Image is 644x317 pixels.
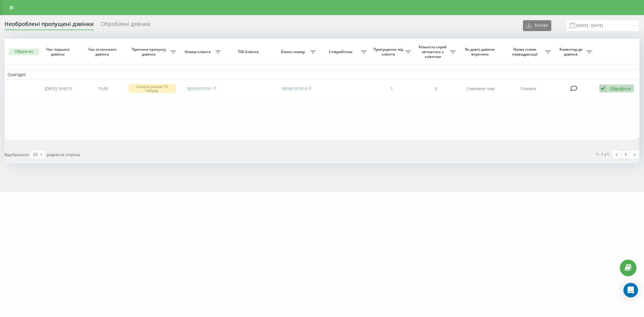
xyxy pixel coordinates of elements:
[621,150,630,159] a: 1
[9,49,39,55] button: Обрати всі
[417,45,450,59] span: Кількість спроб зв'язатись з клієнтом
[81,81,125,97] td: 15:43
[182,50,215,54] span: Номер клієнта
[414,81,458,97] td: 0
[33,152,38,158] div: 25
[5,21,94,30] div: Необроблені пропущені дзвінки
[41,47,76,56] span: Час першого дзвінка
[610,86,631,91] div: Обробити
[463,47,498,56] span: Як довго дзвінок втрачено
[128,47,171,56] span: Причина пропуску дзвінка
[623,283,638,297] div: Open Intercom Messenger
[370,81,414,97] td: 1
[187,86,212,91] a: 380505470767
[36,81,81,97] td: [DATE] 15:43:15
[523,20,551,31] button: Експорт
[47,152,80,157] span: рядків на сторінці
[459,81,503,97] td: 2 хвилини тому
[86,47,120,56] span: Час останнього дзвінка
[101,21,150,30] div: Оброблені дзвінки
[128,84,176,93] div: Скинуто раніше 10 секунд
[282,86,307,91] a: 380961001818
[557,47,587,56] span: Коментар до дзвінка
[503,81,554,97] td: Головна
[277,50,310,54] span: Бізнес номер
[506,47,545,56] span: Назва схеми переадресації
[373,47,405,56] span: Пропущених від клієнта
[229,50,269,54] span: ПІБ Клієнта
[596,151,609,157] div: 1 - 1 з 1
[5,70,639,79] td: Сьогодні
[322,50,361,54] span: Співробітник
[5,152,29,157] span: Відображати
